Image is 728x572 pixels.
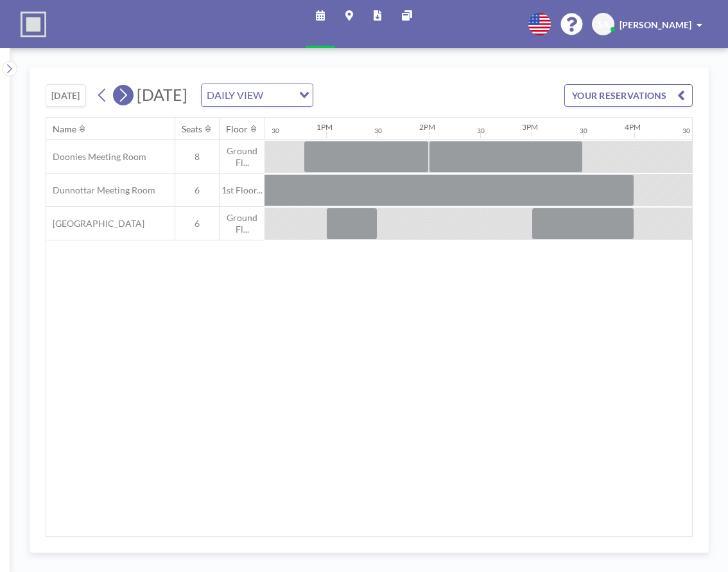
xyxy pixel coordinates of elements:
[316,122,333,132] div: 1PM
[374,127,382,135] div: 30
[598,19,609,30] span: SA
[620,19,691,30] span: [PERSON_NAME]
[522,122,538,132] div: 3PM
[272,127,279,135] div: 30
[53,123,76,135] div: Name
[21,12,46,37] img: organization-logo
[267,87,291,103] input: Search for option
[137,85,187,104] span: [DATE]
[175,218,219,229] span: 6
[175,151,219,163] span: 8
[477,127,485,135] div: 30
[46,184,155,196] span: Dunnottar Meeting Room
[625,122,641,132] div: 4PM
[175,184,219,196] span: 6
[220,184,264,196] span: 1st Floor...
[580,127,587,135] div: 30
[564,84,693,107] button: YOUR RESERVATIONS
[46,84,86,107] button: [DATE]
[220,145,264,168] span: Ground Fl...
[202,84,313,106] div: Search for option
[46,218,144,229] span: [GEOGRAPHIC_DATA]
[682,127,690,135] div: 30
[182,123,202,135] div: Seats
[46,151,146,163] span: Doonies Meeting Room
[204,87,266,103] span: DAILY VIEW
[220,212,264,235] span: Ground Fl...
[226,123,248,135] div: Floor
[419,122,435,132] div: 2PM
